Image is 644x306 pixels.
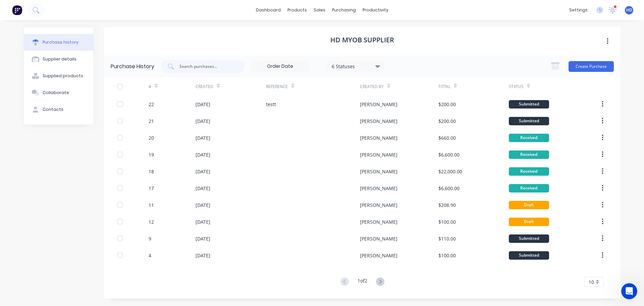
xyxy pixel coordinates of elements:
button: Supplier details [24,51,94,68]
div: productivity [359,5,392,15]
div: Reference [266,84,288,90]
div: Draft [509,201,549,209]
div: 12 [149,218,154,225]
div: [PERSON_NAME] [360,252,397,259]
div: Submitted [509,251,549,260]
div: $22,000.00 [438,168,462,175]
div: Draft [509,218,549,226]
div: Collaborate [43,90,69,96]
div: testt [266,101,276,108]
div: Received [509,184,549,192]
div: purchasing [329,5,359,15]
button: Purchase history [24,34,94,51]
input: Order Date [252,61,308,72]
div: Supplied products [43,73,83,79]
div: [DATE] [196,218,210,225]
div: [DATE] [196,252,210,259]
div: Supplier details [43,56,76,62]
div: $100.00 [438,218,456,225]
span: HD [626,7,632,13]
h1: HD MYOB Supplier [330,36,394,44]
div: Received [509,150,549,159]
div: [DATE] [196,168,210,175]
div: [DATE] [196,101,210,108]
div: 11 [149,202,154,209]
div: 4 [149,252,151,259]
a: dashboard [253,5,284,15]
span: 10 [589,278,594,286]
div: $110.00 [438,235,456,242]
div: Received [509,167,549,176]
div: [PERSON_NAME] [360,185,397,192]
div: products [284,5,310,15]
div: 1 of 2 [358,277,367,287]
div: Created [196,84,213,90]
img: Factory [12,5,22,15]
button: Create Purchase [569,61,614,72]
div: 22 [149,101,154,108]
div: $660.00 [438,134,456,141]
div: 19 [149,151,154,158]
div: Submitted [509,234,549,243]
div: 21 [149,118,154,125]
div: [DATE] [196,235,210,242]
div: [PERSON_NAME] [360,218,397,225]
div: Status [509,84,524,90]
button: Contacts [24,101,94,118]
div: [DATE] [196,151,210,158]
div: 6 Statuses [332,62,380,70]
div: $200.00 [438,118,456,125]
div: Created By [360,84,384,90]
div: Total [438,84,450,90]
div: sales [310,5,329,15]
div: Submitted [509,117,549,125]
div: [PERSON_NAME] [360,151,397,158]
div: [PERSON_NAME] [360,202,397,209]
div: 9 [149,235,151,242]
div: Purchase History [111,62,154,71]
div: [PERSON_NAME] [360,118,397,125]
input: Search purchases... [179,63,234,70]
div: # [149,84,151,90]
div: 20 [149,134,154,141]
div: [PERSON_NAME] [360,235,397,242]
div: [DATE] [196,118,210,125]
div: [DATE] [196,185,210,192]
div: $208.90 [438,202,456,209]
div: Purchase history [43,39,78,45]
div: $6,600.00 [438,185,460,192]
div: [PERSON_NAME] [360,168,397,175]
div: Submitted [509,100,549,108]
div: settings [566,5,591,15]
div: $100.00 [438,252,456,259]
iframe: Intercom live chat [621,283,637,299]
button: Collaborate [24,84,94,101]
div: [DATE] [196,134,210,141]
div: [PERSON_NAME] [360,101,397,108]
div: 18 [149,168,154,175]
div: $6,600.00 [438,151,460,158]
div: 17 [149,185,154,192]
div: [PERSON_NAME] [360,134,397,141]
div: [DATE] [196,202,210,209]
button: Supplied products [24,68,94,84]
div: Contacts [43,106,63,113]
div: $200.00 [438,101,456,108]
div: Received [509,134,549,142]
